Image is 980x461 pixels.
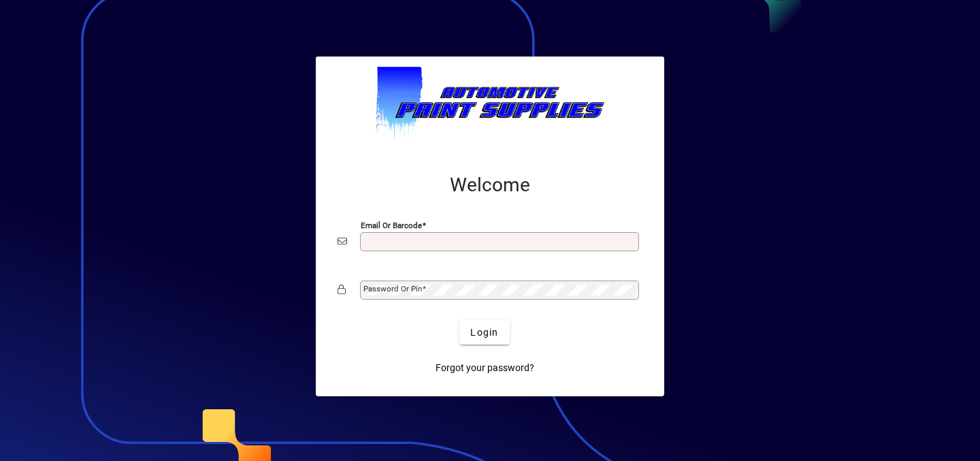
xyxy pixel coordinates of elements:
[470,325,498,340] span: Login
[430,355,540,380] a: Forgot your password?
[363,284,422,293] mat-label: Password or Pin
[436,361,534,375] span: Forgot your password?
[459,320,509,345] button: Login
[338,174,642,197] h2: Welcome
[361,221,422,230] mat-label: Email or Barcode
